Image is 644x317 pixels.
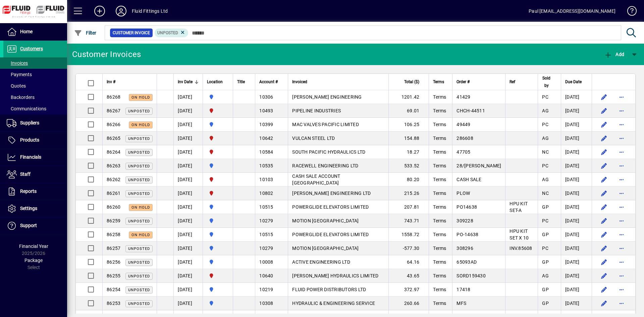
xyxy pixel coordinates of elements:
span: AUCKLAND [207,231,229,238]
span: Terms [433,287,446,292]
span: Terms [433,149,446,155]
span: Location [207,78,223,86]
span: AUCKLAND [207,245,229,252]
span: 286608 [457,136,473,141]
span: Unposted [128,288,150,292]
span: Terms [433,163,446,168]
span: Terms [433,108,446,113]
td: [DATE] [561,269,592,283]
td: 260.66 [388,297,429,310]
a: Knowledge Base [622,1,636,23]
button: More options [616,298,627,309]
span: POWERGLIDE ELEVATORS LIMITED [292,232,369,237]
span: PO-14638 [457,232,478,237]
td: 1201.42 [388,90,429,104]
button: More options [616,284,627,295]
span: MFS [457,301,466,306]
td: [DATE] [173,255,203,269]
td: [DATE] [561,173,592,187]
div: Invoiced [292,78,384,86]
td: 215.26 [388,187,429,200]
td: [DATE] [173,131,203,145]
span: [PERSON_NAME] HYDRAULICS LIMITED [292,273,378,278]
span: 86259 [107,218,120,223]
span: PC [542,218,548,223]
td: [DATE] [173,297,203,310]
span: 86266 [107,122,120,127]
td: [DATE] [173,269,203,283]
span: AUCKLAND [207,121,229,128]
span: PIPELINE INDUSTRIES [292,108,341,113]
span: FLUID FITTINGS CHRISTCHURCH [207,190,229,197]
button: Profile [110,5,132,17]
td: 743.71 [388,214,429,228]
button: More options [616,215,627,226]
span: Total ($) [404,78,419,86]
td: 154.88 [388,131,429,145]
span: 10493 [259,108,273,113]
td: 69.01 [388,104,429,118]
a: Staff [3,166,67,183]
span: 10103 [259,177,273,182]
span: Terms [433,259,446,265]
span: Unposted [128,302,150,306]
button: More options [616,119,627,130]
button: Filter [72,27,98,39]
span: GP [542,301,549,306]
span: Terms [433,191,446,196]
button: More options [616,147,627,157]
span: 10008 [259,259,273,265]
span: VULCAN STEEL LTD [292,136,335,141]
span: 86258 [107,232,120,237]
span: 41429 [457,94,470,100]
td: [DATE] [561,187,592,200]
div: Total ($) [393,78,425,86]
span: Unposted [128,219,150,223]
span: FLUID FITTINGS CHRISTCHURCH [207,107,229,114]
span: 86254 [107,287,120,292]
span: 10279 [259,218,273,223]
span: POWERGLIDE ELEVATORS LIMITED [292,204,369,210]
button: Edit [599,229,609,240]
span: AUCKLAND [207,93,229,101]
span: Unposted [128,150,150,155]
div: Paul [EMAIL_ADDRESS][DOMAIN_NAME] [529,6,615,16]
td: [DATE] [173,145,203,159]
span: 86256 [107,259,120,265]
span: SOUTH PACIFIC HYDRAULICS LTD [292,149,365,155]
span: 86257 [107,246,120,251]
a: Products [3,132,67,149]
td: 64.16 [388,255,429,269]
span: PC [542,246,548,251]
span: ACTIVE ENGINEERING LTD [292,259,350,265]
a: Settings [3,200,67,217]
span: CHCH-44511 [457,108,485,113]
button: More options [616,270,627,281]
td: 18.27 [388,145,429,159]
span: Support [20,223,37,228]
span: Invoices [7,60,28,66]
span: 86253 [107,301,120,306]
span: Home [20,29,33,34]
a: Support [3,217,67,234]
span: PO14638 [457,204,477,210]
td: 207.81 [388,200,429,214]
div: Order # [457,78,501,86]
a: Financials [3,149,67,166]
span: Unposted [128,109,150,113]
td: [DATE] [561,90,592,104]
button: Edit [599,147,609,157]
span: AUCKLAND [207,217,229,224]
span: HPU KIT SET-A [509,201,528,213]
span: [PERSON_NAME] ENGINEERING LTD [292,191,371,196]
td: [DATE] [561,283,592,297]
a: Reports [3,183,67,200]
div: Inv Date [178,78,199,86]
span: Add [604,52,624,57]
div: Sold by [542,74,557,89]
span: Terms [433,78,444,86]
button: Edit [599,284,609,295]
span: 65093AD [457,259,477,265]
span: 308296 [457,246,473,251]
span: Due Date [565,78,582,86]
